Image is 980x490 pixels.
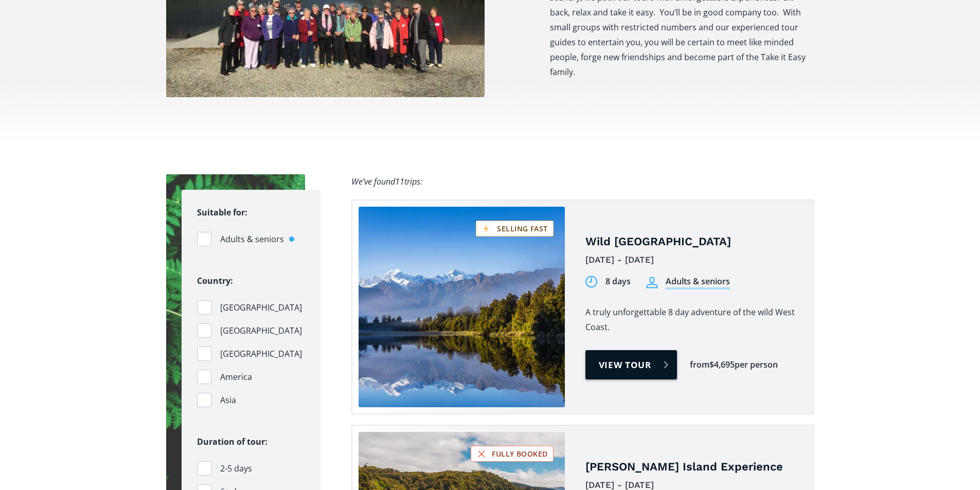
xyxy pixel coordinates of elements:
h4: Wild [GEOGRAPHIC_DATA] [585,234,798,249]
div: We’ve found trips: [351,174,422,189]
a: View tour [585,350,678,379]
div: 8 [605,276,610,287]
span: 2-5 days [220,462,252,476]
p: A truly unforgettable 8 day adventure of the wild West Coast. [585,305,798,335]
span: [GEOGRAPHIC_DATA] [220,301,302,315]
span: America [220,370,252,384]
legend: Suitable for: [197,205,247,220]
h4: [PERSON_NAME] Island Experience [585,460,798,475]
span: 11 [395,176,404,187]
span: [GEOGRAPHIC_DATA] [220,324,302,338]
div: $4,695 [709,359,735,371]
span: Asia [220,393,236,407]
div: Adults & seniors [666,276,730,289]
div: per person [735,359,778,371]
span: [GEOGRAPHIC_DATA] [220,347,302,361]
legend: Country: [197,274,233,288]
div: from [690,359,709,371]
legend: Duration of tour: [197,434,268,449]
div: [DATE] - [DATE] [585,252,798,268]
div: days [612,276,631,287]
span: Adults & seniors [220,232,284,246]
